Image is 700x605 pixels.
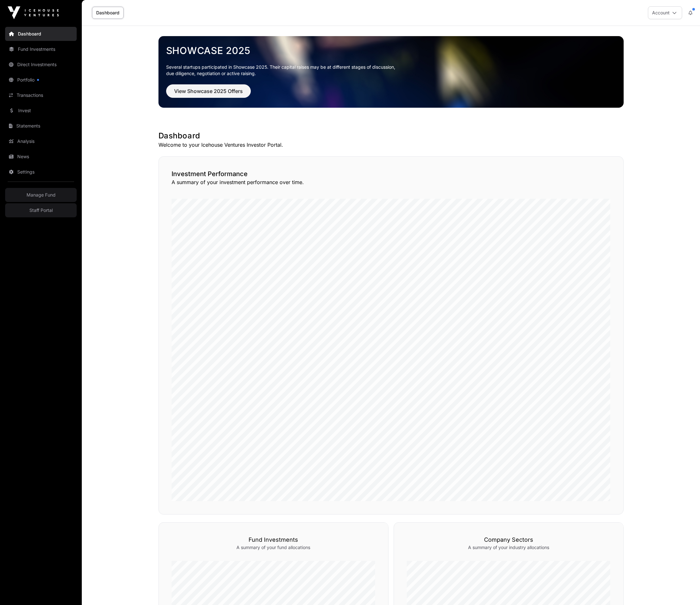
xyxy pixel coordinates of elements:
a: Portfolio [5,73,77,87]
p: A summary of your industry allocations [407,544,611,551]
a: Settings [5,165,77,179]
a: Direct Investments [5,58,77,72]
p: A summary of your investment performance over time. [172,178,611,186]
h3: Company Sectors [407,535,611,544]
a: Dashboard [92,7,124,19]
a: Staff Portal [5,203,77,217]
a: View Showcase 2025 Offers [166,91,251,97]
img: Icehouse Ventures Logo [8,6,59,19]
a: Dashboard [5,27,77,41]
a: Analysis [5,134,77,148]
p: Several startups participated in Showcase 2025. Their capital raises may be at different stages o... [166,64,616,77]
h1: Dashboard [158,131,624,141]
h3: Fund Investments [172,535,375,544]
h2: Investment Performance [172,169,611,178]
p: Welcome to your Icehouse Ventures Investor Portal. [158,141,624,149]
a: Showcase 2025 [166,45,616,56]
a: Statements [5,119,77,133]
button: Account [648,6,682,19]
img: Showcase 2025 [158,36,624,108]
a: Transactions [5,88,77,102]
a: News [5,150,77,164]
a: Invest [5,104,77,118]
a: Manage Fund [5,188,77,202]
a: Fund Investments [5,42,77,56]
span: View Showcase 2025 Offers [174,87,243,95]
button: View Showcase 2025 Offers [166,84,251,98]
p: A summary of your fund allocations [172,544,375,551]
